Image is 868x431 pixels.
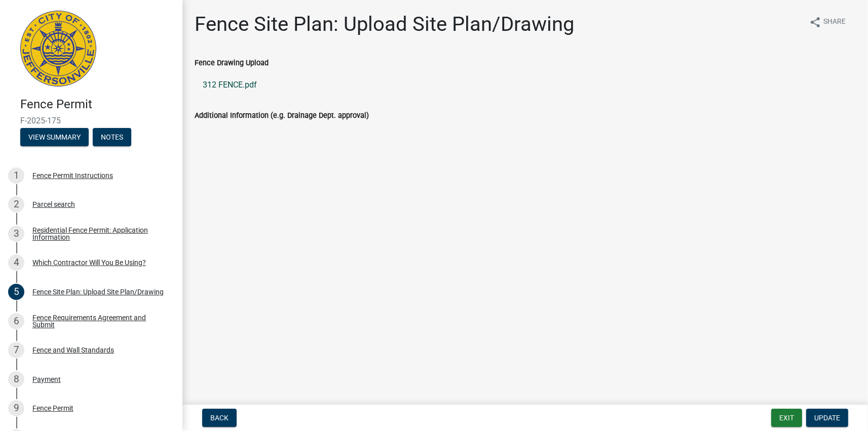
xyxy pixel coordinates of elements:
div: Fence and Wall Standards [32,347,114,354]
div: Fence Requirements Agreement and Submit [32,314,166,328]
button: Update [806,409,848,427]
h4: Fence Permit [20,97,174,112]
div: 6 [8,313,24,329]
i: share [809,16,821,28]
div: 4 [8,254,24,271]
div: 2 [8,196,24,212]
span: Share [823,16,846,28]
a: 312 FENCE.pdf [195,73,856,97]
div: 9 [8,400,24,416]
button: View Summary [20,128,89,146]
h1: Fence Site Plan: Upload Site Plan/Drawing [195,12,574,36]
span: Update [814,414,840,422]
wm-modal-confirm: Summary [20,134,89,142]
div: Payment [32,376,61,383]
button: Exit [771,409,802,427]
div: 8 [8,371,24,387]
div: 1 [8,167,24,184]
div: Fence Permit [32,405,73,412]
button: Notes [93,128,131,146]
div: Fence Permit Instructions [32,172,113,179]
div: Fence Site Plan: Upload Site Plan/Drawing [32,288,164,295]
div: 3 [8,226,24,242]
div: 5 [8,284,24,300]
img: City of Jeffersonville, Indiana [20,11,96,87]
wm-modal-confirm: Notes [93,134,131,142]
div: Which Contractor Will You Be Using? [32,259,146,266]
span: Back [210,414,229,422]
span: F-2025-175 [20,116,162,125]
label: Additional Information (e.g. Drainage Dept. approval) [195,112,369,119]
button: Back [202,409,237,427]
button: shareShare [801,12,854,32]
div: Residential Fence Permit: Application Information [32,227,166,241]
div: 7 [8,342,24,358]
label: Fence Drawing Upload [195,60,269,67]
div: Parcel search [32,201,75,208]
